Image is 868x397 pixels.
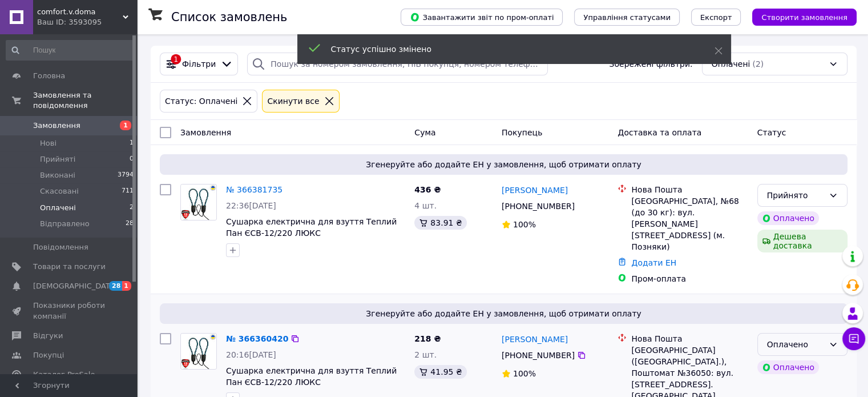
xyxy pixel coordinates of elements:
span: Фільтри [182,58,216,70]
a: [PERSON_NAME] [502,334,568,345]
div: [PHONE_NUMBER] [499,198,577,214]
span: comfort.v.doma [37,7,123,17]
span: Відправлено [40,219,90,229]
span: Управління статусами [583,13,671,22]
div: Cкинути все [265,95,321,107]
span: Показники роботи компанії [33,300,106,321]
span: Товари та послуги [33,262,106,272]
span: 1 [130,138,134,149]
span: Скасовані [40,186,79,197]
span: Згенеруйте або додайте ЕН у замовлення, щоб отримати оплату [164,159,843,170]
div: Оплачено [767,338,824,351]
span: Експорт [700,13,732,22]
div: [GEOGRAPHIC_DATA], №68 (до 30 кг): вул. [PERSON_NAME][STREET_ADDRESS] (м. Позняки) [631,195,748,252]
div: 41.95 ₴ [414,365,466,379]
a: Сушарка електрична для взуття Теплий Пан ЄСВ-12/220 ЛЮКС [226,217,397,238]
span: Замовлення та повідомлення [33,90,137,111]
div: Пром-оплата [631,273,748,284]
span: Головна [33,71,65,81]
div: Статус успішно змінено [331,43,686,55]
img: Фото товару [181,185,216,220]
span: Замовлення [180,128,231,137]
span: Покупець [502,128,542,137]
span: Статус [757,128,786,137]
span: Створити замовлення [761,13,847,22]
span: Покупці [33,350,64,360]
span: 100% [513,369,536,378]
div: Нова Пошта [631,184,748,195]
span: 711 [122,186,134,197]
div: Статус: Оплачені [163,95,240,107]
div: Дешева доставка [757,230,847,252]
input: Пошук [6,40,135,61]
span: 2 шт. [414,350,437,359]
div: Оплачено [757,360,819,374]
span: 1 [122,281,131,291]
h1: Список замовлень [171,10,287,24]
button: Чат з покупцем [842,327,865,350]
a: Фото товару [180,184,217,220]
div: Оплачено [757,211,819,225]
span: 3794 [118,170,134,181]
span: 2 [130,203,134,213]
span: Завантажити звіт по пром-оплаті [410,12,554,22]
span: Прийняті [40,154,75,165]
a: № 366381735 [226,185,282,194]
span: Оплачені [40,203,76,213]
span: 22:36[DATE] [226,201,276,210]
a: Сушарка електрична для взуття Теплий Пан ЄСВ-12/220 ЛЮКС [226,366,397,387]
span: 20:16[DATE] [226,350,276,359]
a: № 366360420 [226,334,288,343]
span: Cума [414,128,435,137]
span: 1 [120,121,131,130]
span: 436 ₴ [414,185,441,194]
div: 83.91 ₴ [414,216,466,230]
span: Доставка та оплата [617,128,701,137]
span: 0 [130,154,134,165]
span: Згенеруйте або додайте ЕН у замовлення, щоб отримати оплату [164,308,843,319]
span: Виконані [40,170,75,181]
span: 100% [513,220,536,229]
span: 218 ₴ [414,334,441,343]
span: 28 [126,219,134,229]
a: Фото товару [180,333,217,370]
span: Замовлення [33,121,80,131]
div: Ваш ID: 3593095 [37,17,137,27]
span: Нові [40,138,56,149]
span: [DEMOGRAPHIC_DATA] [33,281,118,291]
button: Завантажити звіт по пром-оплаті [401,9,563,26]
div: Прийнято [767,189,824,202]
button: Експорт [691,9,741,26]
button: Управління статусами [574,9,680,26]
span: Каталог ProSale [33,370,95,380]
span: (2) [752,59,764,69]
div: Нова Пошта [631,333,748,344]
a: Створити замовлення [741,12,857,21]
a: [PERSON_NAME] [502,185,568,196]
span: 4 шт. [414,201,437,210]
div: [PHONE_NUMBER] [499,347,577,363]
a: Додати ЕН [631,258,676,267]
span: Повідомлення [33,242,88,252]
img: Фото товару [181,334,216,369]
span: 28 [109,281,122,291]
span: Відгуки [33,331,63,341]
button: Створити замовлення [752,9,857,26]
